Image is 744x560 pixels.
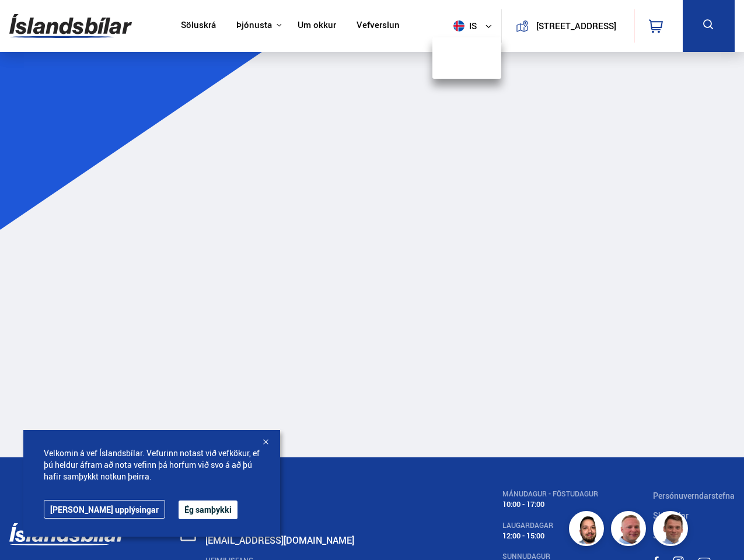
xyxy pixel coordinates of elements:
a: [EMAIL_ADDRESS][DOMAIN_NAME] [205,534,354,547]
button: [STREET_ADDRESS] [533,21,619,31]
img: FbJEzSuNWCJXmdc-.webp [655,513,690,548]
a: Söluskrá [181,20,216,32]
div: 12:00 - 15:00 [502,531,598,540]
img: nhp88E3Fdnt1Opn2.png [571,513,606,548]
div: SÍMI [205,490,447,498]
img: svg+xml;base64,PHN2ZyB4bWxucz0iaHR0cDovL3d3dy53My5vcmcvMjAwMC9zdmciIHdpZHRoPSI1MTIiIGhlaWdodD0iNT... [453,20,464,32]
a: Um okkur [298,20,336,32]
span: is [449,20,478,32]
img: siFngHWaQ9KaOqBr.png [613,513,648,548]
a: Vefverslun [357,20,400,32]
button: Opna LiveChat spjallviðmót [9,5,44,40]
a: Skilmalar [653,510,689,521]
div: LAUGARDAGAR [502,521,598,530]
button: Ég samþykki [179,501,237,519]
button: is [449,9,501,43]
span: Velkomin á vef Íslandsbílar. Vefurinn notast við vefkökur, ef þú heldur áfram að nota vefinn þá h... [44,447,260,482]
div: SENDA SKILABOÐ [205,523,447,531]
div: MÁNUDAGUR - FÖSTUDAGUR [502,490,598,498]
a: [STREET_ADDRESS] [508,9,627,43]
a: [PERSON_NAME] upplýsingar [44,500,165,519]
div: 10:00 - 17:00 [502,500,598,509]
img: G0Ugv5HjCgRt.svg [9,7,132,45]
a: Persónuverndarstefna [653,490,735,501]
button: Þjónusta [236,20,272,31]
